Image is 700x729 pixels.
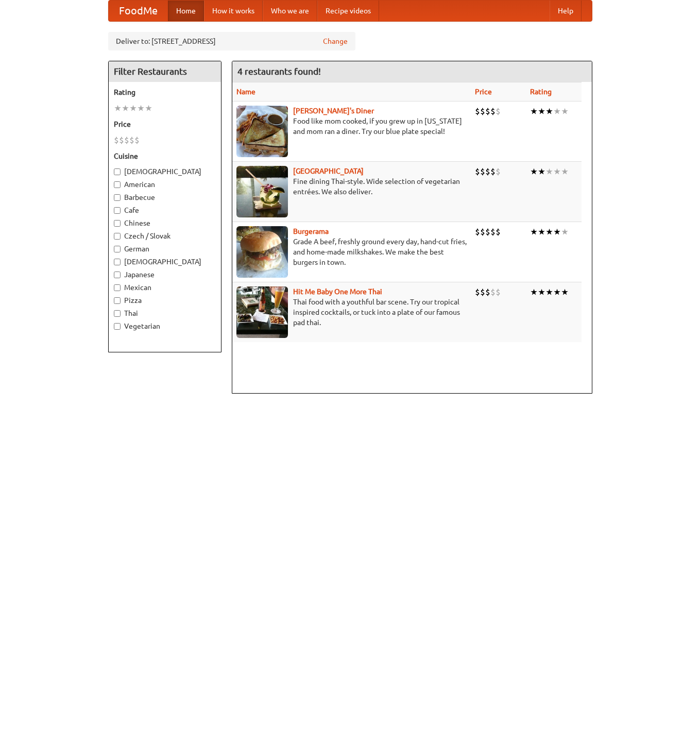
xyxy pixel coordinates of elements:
[114,282,216,293] label: Mexican
[114,134,119,146] li: $
[114,205,216,215] label: Cafe
[114,321,216,331] label: Vegetarian
[114,166,216,177] label: [DEMOGRAPHIC_DATA]
[538,166,545,177] li: ★
[496,166,501,177] li: $
[236,286,288,338] img: babythai.jpg
[129,134,134,146] li: $
[293,167,364,175] a: [GEOGRAPHIC_DATA]
[561,166,569,177] li: ★
[236,236,467,267] p: Grade A beef, freshly ground every day, hand-cut fries, and home-made milkshakes. We make the bes...
[114,295,216,306] label: Pizza
[134,134,140,146] li: $
[480,226,485,238] li: $
[114,179,216,190] label: American
[204,1,263,21] a: How it works
[124,134,129,146] li: $
[114,103,122,114] li: ★
[561,106,569,117] li: ★
[114,259,121,265] input: [DEMOGRAPHIC_DATA]
[236,88,255,96] a: Name
[263,1,317,21] a: Who we are
[119,134,124,146] li: $
[108,32,355,50] div: Deliver to: [STREET_ADDRESS]
[480,166,485,177] li: $
[109,1,168,21] a: FoodMe
[168,1,204,21] a: Home
[236,116,467,137] p: Food like mom cooked, if you grew up in [US_STATE] and mom ran a diner. Try our blue plate special!
[475,286,480,298] li: $
[530,166,538,177] li: ★
[237,66,321,76] ng-pluralize: 4 restaurants found!
[485,106,490,117] li: $
[293,107,374,115] a: [PERSON_NAME]'s Diner
[114,308,216,318] label: Thai
[114,119,216,129] h5: Price
[129,103,137,114] li: ★
[114,269,216,280] label: Japanese
[530,286,538,298] li: ★
[496,106,501,117] li: $
[114,231,216,241] label: Czech / Slovak
[475,166,480,177] li: $
[538,106,545,117] li: ★
[114,257,216,267] label: [DEMOGRAPHIC_DATA]
[114,218,216,228] label: Chinese
[114,297,121,304] input: Pizza
[293,227,329,235] a: Burgerama
[561,226,569,238] li: ★
[530,88,552,96] a: Rating
[114,168,121,175] input: [DEMOGRAPHIC_DATA]
[538,226,545,238] li: ★
[109,61,221,82] h4: Filter Restaurants
[475,88,492,96] a: Price
[114,272,121,278] input: Japanese
[490,286,496,298] li: $
[490,226,496,238] li: $
[480,286,485,298] li: $
[236,176,467,197] p: Fine dining Thai-style. Wide selection of vegetarian entrées. We also deliver.
[114,284,121,291] input: Mexican
[490,106,496,117] li: $
[236,166,288,217] img: satay.jpg
[475,226,480,238] li: $
[236,226,288,278] img: burgerama.jpg
[137,103,145,114] li: ★
[114,151,216,161] h5: Cuisine
[545,106,553,117] li: ★
[293,287,382,296] a: Hit Me Baby One More Thai
[485,226,490,238] li: $
[114,207,121,214] input: Cafe
[530,226,538,238] li: ★
[496,226,501,238] li: $
[561,286,569,298] li: ★
[545,286,553,298] li: ★
[114,233,121,240] input: Czech / Slovak
[236,106,288,157] img: sallys.jpg
[553,286,561,298] li: ★
[317,1,379,21] a: Recipe videos
[475,106,480,117] li: $
[480,106,485,117] li: $
[145,103,152,114] li: ★
[553,226,561,238] li: ★
[550,1,582,21] a: Help
[114,246,121,252] input: German
[114,310,121,317] input: Thai
[114,220,121,227] input: Chinese
[553,106,561,117] li: ★
[114,181,121,188] input: American
[485,286,490,298] li: $
[122,103,129,114] li: ★
[490,166,496,177] li: $
[496,286,501,298] li: $
[485,166,490,177] li: $
[114,244,216,254] label: German
[323,36,348,46] a: Change
[530,106,538,117] li: ★
[114,323,121,330] input: Vegetarian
